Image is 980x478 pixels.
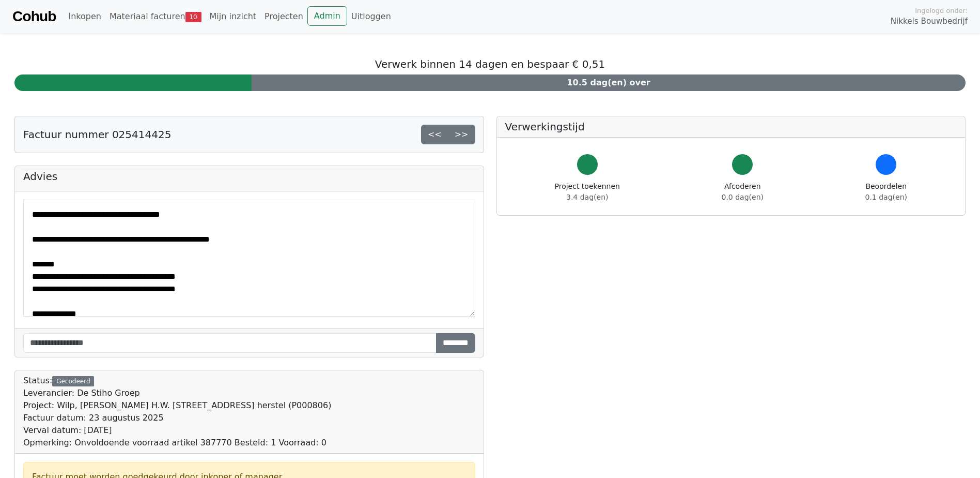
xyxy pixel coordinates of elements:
h5: Advies [23,170,475,183]
a: Admin [307,6,347,26]
div: Verval datum: [DATE] [23,424,331,437]
div: Leverancier: De Stiho Groep [23,387,331,399]
div: Gecodeerd [52,376,94,386]
div: Opmerking: Onvoldoende voorraad artikel 387770 Besteld: 1 Voorraad: 0 [23,437,331,449]
div: Beoordelen [865,181,907,203]
div: 10.5 dag(en) over [252,74,966,91]
span: Ingelogd onder: [915,6,968,16]
a: Cohub [12,4,56,29]
a: Mijn inzicht [206,6,261,27]
span: Nikkels Bouwbedrijf [891,16,968,27]
div: Project toekennen [555,181,620,203]
a: Materiaal facturen10 [105,6,206,27]
span: 10 [185,12,201,22]
div: Factuur datum: 23 augustus 2025 [23,412,331,424]
h5: Verwerkingstijd [505,121,957,133]
div: Afcoderen [722,181,764,203]
a: << [421,125,448,144]
div: Status: [23,375,331,449]
a: >> [448,125,475,144]
a: Inkopen [64,6,105,27]
h5: Verwerk binnen 14 dagen en bespaar € 0,51 [14,58,966,70]
span: 0.1 dag(en) [865,193,907,201]
a: Uitloggen [347,6,395,27]
div: Project: Wilp, [PERSON_NAME] H.W. [STREET_ADDRESS] herstel (P000806) [23,399,331,412]
span: 0.0 dag(en) [722,193,764,201]
h5: Factuur nummer 025414425 [23,128,171,141]
span: 3.4 dag(en) [566,193,608,201]
a: Projecten [260,6,307,27]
